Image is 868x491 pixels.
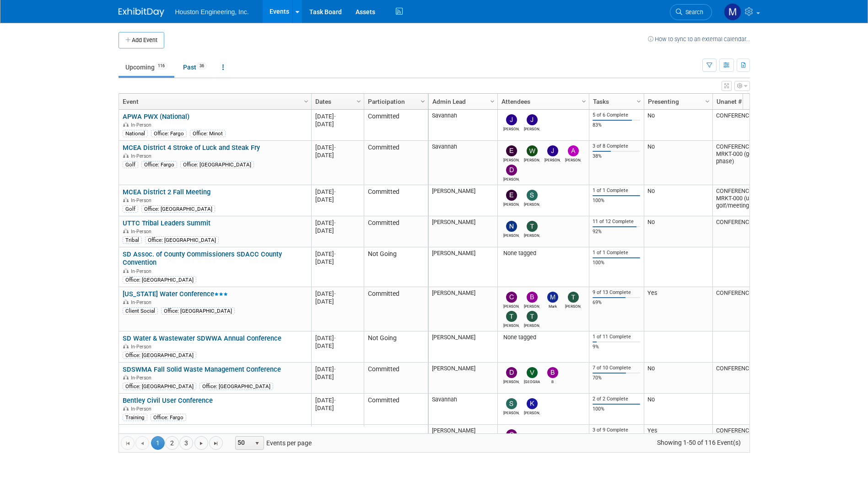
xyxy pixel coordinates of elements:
[704,98,711,105] span: Column Settings
[364,185,428,216] td: Committed
[315,290,360,298] div: [DATE]
[593,289,640,296] div: 9 of 13 Complete
[644,363,712,394] td: No
[123,130,148,137] div: National
[123,188,210,196] a: MCEA District 2 Fall Meeting
[123,219,210,227] a: UTTC Tribal Leaders Summit
[503,156,519,162] div: erik hove
[123,406,129,411] img: In-Person Event
[501,334,585,341] div: None tagged
[131,344,154,350] span: In-Person
[141,161,177,168] div: Office: Fargo
[135,436,149,450] a: Go to the previous page
[315,365,360,373] div: [DATE]
[315,151,360,159] div: [DATE]
[503,378,519,384] div: Dennis McAlpine
[334,397,336,404] span: -
[334,113,336,120] span: -
[593,219,640,225] div: 11 of 12 Complete
[123,205,138,213] div: Golf
[364,110,428,141] td: Committed
[593,187,640,194] div: 1 of 1 Complete
[503,409,519,415] div: Stan Hanson
[131,229,154,235] span: In-Person
[593,344,640,350] div: 9%
[131,299,154,305] span: In-Person
[503,232,519,238] div: Neil Ausstin
[568,145,579,156] img: Adam Ruud
[648,36,750,43] a: How to sync to an external calendar...
[579,94,589,107] a: Column Settings
[364,394,428,425] td: Committed
[593,153,640,160] div: 38%
[180,161,254,168] div: Office: [GEOGRAPHIC_DATA]
[524,303,540,309] div: Bret Zimmerman
[334,251,336,257] span: -
[524,378,540,384] div: Vienne Guncheon
[364,331,428,363] td: Not Going
[123,299,129,304] img: In-Person Event
[123,375,129,379] img: In-Person Event
[123,365,281,374] a: SDSWMA Fall Solid Waste Management Conference
[315,196,360,203] div: [DATE]
[131,122,154,128] span: In-Person
[364,287,428,331] td: Committed
[593,143,640,149] div: 3 of 8 Complete
[545,303,561,309] div: Mark Jacobs
[524,201,540,207] div: Steve Strack
[429,110,497,141] td: Savannah
[527,311,538,322] img: Tristan Balmer
[634,94,644,107] a: Column Settings
[334,188,336,195] span: -
[302,98,310,105] span: Column Settings
[545,156,561,162] div: Jeremy McLaughlin
[648,94,706,109] a: Presenting
[527,398,538,409] img: Kevin Cochran
[501,94,583,109] a: Attendees
[161,307,235,315] div: Office: [GEOGRAPHIC_DATA]
[644,141,712,185] td: No
[593,406,640,412] div: 100%
[593,365,640,371] div: 7 of 10 Complete
[364,141,428,185] td: Committed
[334,290,336,297] span: -
[429,331,497,363] td: [PERSON_NAME]
[124,440,131,447] span: Go to the first page
[131,268,154,274] span: In-Person
[593,197,640,204] div: 100%
[176,59,214,76] a: Past36
[354,94,364,107] a: Column Settings
[209,436,223,450] a: Go to the last page
[315,396,360,404] div: [DATE]
[545,378,561,384] div: B Peschong
[644,110,712,141] td: No
[364,247,428,287] td: Not Going
[593,299,640,306] div: 69%
[527,221,538,232] img: Tyson Jeannotte
[593,229,640,235] div: 92%
[315,250,360,258] div: [DATE]
[506,114,517,125] img: Jerry Bents
[580,98,588,105] span: Column Settings
[179,436,193,450] a: 3
[123,197,129,202] img: In-Person Event
[644,425,712,456] td: Yes
[123,396,213,405] a: Bentley Civil User Conference
[119,32,164,48] button: Add Event
[644,185,712,216] td: No
[212,440,220,447] span: Go to the last page
[524,125,540,131] div: Joe Reiter
[355,98,362,105] span: Column Settings
[236,437,251,449] span: 50
[334,144,336,151] span: -
[119,8,164,17] img: ExhibitDay
[712,185,781,216] td: CONFERENCE-0004-MRKT-000 (use golf/meeting phase)
[506,165,517,176] img: Derek Kayser
[364,216,428,247] td: Committed
[503,201,519,207] div: erik hove
[165,436,179,450] a: 2
[315,334,360,342] div: [DATE]
[648,436,749,449] span: Showing 1-50 of 116 Event(s)
[334,335,336,342] span: -
[123,383,196,390] div: Office: [GEOGRAPHIC_DATA]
